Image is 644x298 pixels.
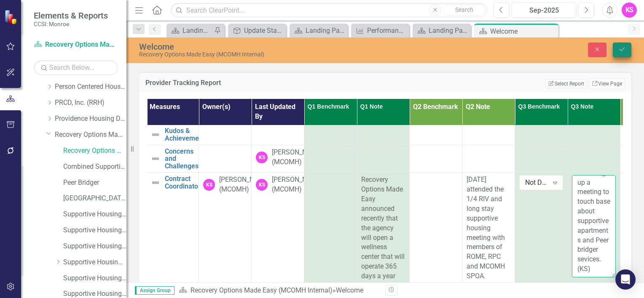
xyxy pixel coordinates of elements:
a: Recovery Options Made Easy (MCOMH Internal) [191,286,333,294]
a: Performance Report [353,25,407,36]
small: CCSI: Monroe [34,21,108,27]
img: Not Defined [150,130,161,140]
a: PRCD, Inc. (RRH) [55,98,126,108]
div: » [179,286,379,295]
a: Supportive Housing - MRT Beds [63,226,126,235]
img: Not Defined [150,154,161,164]
a: Supportive Housing Combined Non-Reinvestment [63,274,126,283]
span: Search [455,6,473,13]
div: Welcome [139,42,411,51]
div: Welcome [490,26,556,37]
a: Peer Bridger [63,178,126,188]
a: [GEOGRAPHIC_DATA] [63,194,126,203]
a: Providence Housing Development Corporation [55,114,126,124]
a: Concerns and Challenges [165,148,199,170]
div: Sep-2025 [515,5,573,16]
div: [PERSON_NAME] (MCOMH) [272,148,322,167]
div: [PERSON_NAME] (MCOMH) [219,175,270,194]
button: Search [443,4,485,16]
a: Kudos & Achievements [165,127,208,142]
div: [PERSON_NAME] (MCOMH) [272,175,322,194]
a: Person Centered Housing Options, Inc. [55,82,126,92]
span: Elements & Reports [34,11,108,21]
div: KS [203,179,215,191]
input: Search ClearPoint... [171,3,487,18]
div: Landing Page [182,25,212,36]
input: Search Below... [34,60,118,75]
div: Update Staff Contacts and Website Link on Agency Landing Page [244,25,284,36]
img: Not Defined [150,178,161,188]
a: Update Staff Contacts and Website Link on Agency Landing Page [230,25,284,36]
div: Landing Page [306,25,346,36]
textarea: [DATE] Attended 1/4 RIV and ROME's long stay meeting. Staffing has been a issue. CC in process of... [572,175,616,277]
a: Landing Page [292,25,346,36]
div: Welcome [336,286,363,294]
a: Landing Page [415,25,469,36]
a: Recovery Options Made Easy (MCOMH Internal) [63,146,126,156]
a: Combined Supportive Housing [63,162,126,172]
span: Assign Group [135,286,174,295]
button: Sep-2025 [512,3,576,18]
button: Select Report [545,79,586,88]
div: Recovery Options Made Easy (MCOMH Internal) [139,51,411,58]
div: Performance Report [367,25,407,36]
a: Supportive Housing - RCE Beds [63,242,126,251]
div: Open Intercom Messenger [615,269,636,290]
button: KS [622,3,637,18]
a: Supportive Housing - Long Stay Beds [63,210,126,219]
h3: Provider Tracking Report [145,79,379,87]
a: Supportive Housing – Regular Beds [63,258,126,267]
div: Landing Page [429,25,469,36]
a: Contract Coordinator [165,175,201,190]
a: View Page [589,78,625,89]
img: ClearPoint Strategy [4,10,19,24]
div: KS [256,152,268,163]
a: Landing Page [169,25,212,36]
a: Recovery Options Made Easy [55,130,126,140]
div: Not Defined [525,178,548,188]
div: KS [256,179,268,191]
a: Recovery Options Made Easy (MCOMH Internal) [34,40,118,50]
